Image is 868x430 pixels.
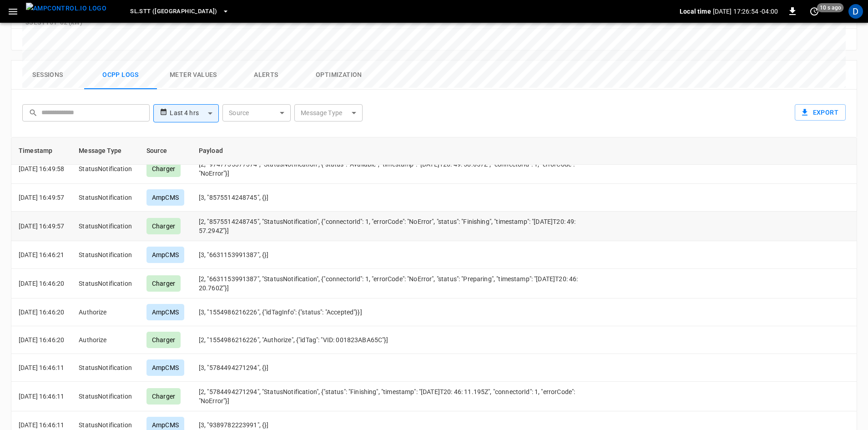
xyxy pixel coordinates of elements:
[11,61,84,90] button: Sessions
[230,61,303,90] button: Alerts
[71,354,139,382] td: StatusNotification
[19,308,64,317] p: [DATE] 16:46:20
[19,193,64,202] p: [DATE] 16:49:57
[126,3,233,20] button: SL.STT ([GEOGRAPHIC_DATA])
[192,137,603,165] th: Payload
[19,250,64,259] p: [DATE] 16:46:21
[19,335,64,344] p: [DATE] 16:46:20
[192,326,603,354] td: [2, "1554986216226", "Authorize", {"idTag": "VID: 001823ABA65C"}]
[146,332,181,348] div: Charger
[71,269,139,298] td: StatusNotification
[807,4,822,19] button: set refresh interval
[817,3,844,12] span: 10 s ago
[19,420,64,430] p: [DATE] 16:46:11
[19,222,64,231] p: [DATE] 16:49:57
[795,104,846,121] button: Export
[19,363,64,372] p: [DATE] 16:46:11
[848,4,863,19] div: profile-icon
[139,137,192,165] th: Source
[146,359,184,376] div: AmpCMS
[146,275,181,292] div: Charger
[192,298,603,326] td: [3, "1554986216226", {"idTagInfo": {"status": "Accepted"}}]
[192,354,603,382] td: [3, "5784494271294", {}]
[19,279,64,288] p: [DATE] 16:46:20
[680,7,711,16] p: Local time
[192,382,603,411] td: [2, "5784494271294", "StatusNotification", {"status": "Finishing", "timestamp": "[DATE]T20: 46: 1...
[303,61,375,90] button: Optimization
[170,105,219,122] div: Last 4 hrs
[11,137,71,165] th: Timestamp
[71,137,139,165] th: Message Type
[157,61,230,90] button: Meter Values
[84,61,157,90] button: Ocpp logs
[26,3,106,14] img: ampcontrol.io logo
[146,388,181,405] div: Charger
[192,241,603,269] td: [3, "6631153991387", {}]
[71,326,139,354] td: Authorize
[192,269,603,298] td: [2, "6631153991387", "StatusNotification", {"connectorId": 1, "errorCode": "NoError", "status": "...
[146,247,184,263] div: AmpCMS
[713,7,778,16] p: [DATE] 17:26:54 -04:00
[19,164,64,173] p: [DATE] 16:49:58
[71,241,139,269] td: StatusNotification
[71,298,139,326] td: Authorize
[130,6,217,17] span: SL.STT ([GEOGRAPHIC_DATA])
[19,392,64,401] p: [DATE] 16:46:11
[146,304,184,320] div: AmpCMS
[71,382,139,411] td: StatusNotification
